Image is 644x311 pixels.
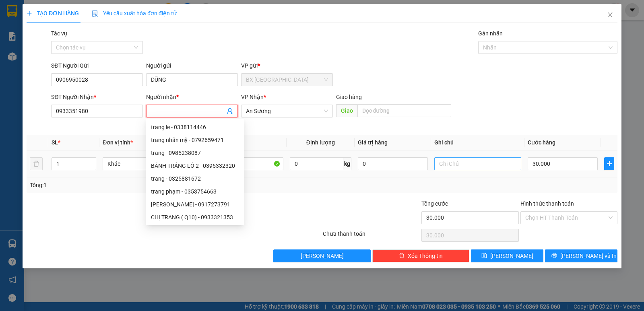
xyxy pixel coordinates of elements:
div: trang phạm - 0353754663 [151,187,239,196]
div: Người nhận [146,93,238,101]
span: Yêu cầu xuất hóa đơn điện tử [92,10,177,16]
div: Chưa thanh toán [322,229,421,243]
div: BX [GEOGRAPHIC_DATA] [7,7,89,26]
div: trang - 0985238087 [151,148,239,157]
div: Người gửi [146,61,238,70]
span: printer [551,253,557,259]
button: Close [599,4,621,27]
label: Gán nhãn [478,30,503,37]
div: CƯỜNG [94,16,163,26]
span: user-add [227,108,233,114]
input: 0 [358,157,428,170]
button: plus [604,157,614,170]
div: BÁNH TRÁNG LÔ 2 - 0395332320 [151,161,239,170]
span: Xóa Thông tin [408,251,443,260]
div: trang - 0985238087 [146,146,244,159]
div: 0913516362 [94,26,163,37]
button: printer[PERSON_NAME] và In [545,249,617,262]
div: SĐT Người Gửi [51,61,143,70]
div: CHỊ TRANG ( Q10) - 0933321353 [146,211,244,224]
span: BX Tân Châu [246,74,328,86]
span: Khác [107,158,185,170]
span: delete [399,253,405,259]
span: SL [52,139,58,146]
span: [PERSON_NAME] và In [560,251,617,260]
span: TẠO ĐƠN HÀNG [27,10,79,16]
div: An Sương [94,7,163,16]
div: [PERSON_NAME] - 0917273791 [151,200,239,209]
div: BÁNH TRÁNG LÔ 2 - 0395332320 [146,159,244,172]
div: NI TRANG [7,26,89,36]
span: Gửi: [7,8,19,16]
span: An Sương [246,105,328,117]
div: VP gửi [241,61,333,70]
span: [PERSON_NAME] [301,251,344,260]
div: 30.000 [6,52,90,62]
span: Giá trị hàng [358,139,388,146]
span: plus [27,10,32,16]
span: Định lượng [306,139,335,146]
div: CHỊ TRANG ( Q10) - 0933321353 [151,213,239,222]
span: VP Nhận [241,94,264,100]
input: Dọc đường [357,104,452,117]
label: Tác vụ [51,30,67,37]
div: trang phạm - 0353754663 [146,185,244,198]
img: icon [92,10,98,17]
div: trang nguyễn - 0917273791 [146,198,244,211]
div: trang le - 0338114446 [151,123,239,132]
div: 0972084029 [7,36,89,47]
button: delete [30,157,43,170]
span: [PERSON_NAME] [490,251,533,260]
button: save[PERSON_NAME] [471,249,543,262]
span: plus [605,161,614,167]
span: Giao [336,104,357,117]
div: trang nhãn mỹ - 0792659471 [151,136,239,144]
div: trang - 0325881672 [151,174,239,183]
div: trang le - 0338114446 [146,121,244,134]
span: save [481,253,487,259]
input: Ghi Chú [434,157,521,170]
span: kg [343,157,351,170]
div: SĐT Người Nhận [51,93,143,101]
button: [PERSON_NAME] [273,249,370,262]
div: trang nhãn mỹ - 0792659471 [146,134,244,146]
span: Giao hàng [336,94,362,100]
span: Cước hàng [528,139,555,146]
button: deleteXóa Thông tin [372,249,469,262]
div: trang - 0325881672 [146,172,244,185]
label: Hình thức thanh toán [520,200,574,207]
span: Tổng cước [421,200,448,207]
span: CR : [6,53,19,61]
span: Đơn vị tính [103,139,133,146]
th: Ghi chú [431,135,524,150]
div: Tổng: 1 [30,181,249,189]
span: close [607,12,613,18]
div: Tên không hợp lệ [146,118,238,128]
span: Nhận: [94,8,114,16]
